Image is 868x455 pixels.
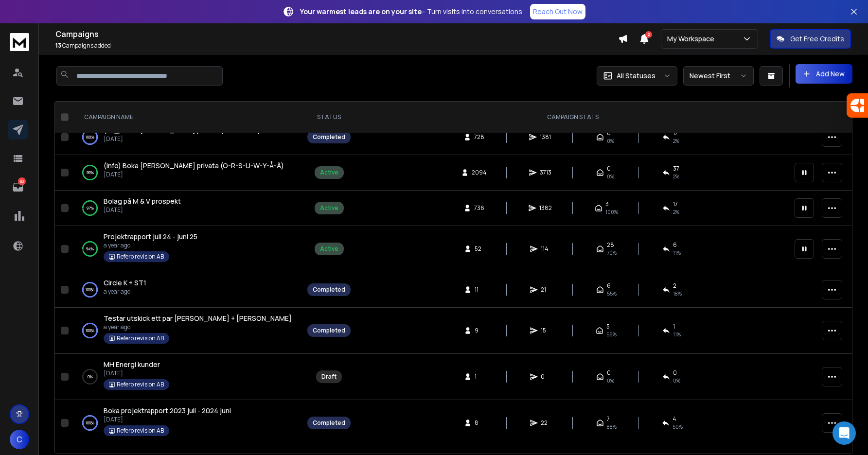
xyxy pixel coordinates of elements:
[673,200,678,208] span: 17
[72,354,301,400] td: 0%MH Energi kunder[DATE]Refero revision AB
[55,42,618,50] p: Campaigns added
[104,406,231,416] a: Boka projektrapport 2023 juli - 2024 juni
[72,191,301,226] td: 97%Bolag på M & V prospekt[DATE]
[72,226,301,272] td: 94%Projektrapport juli 24 - juni 25a year agoRefero revision AB
[645,31,652,38] span: 2
[104,232,197,241] span: Projektrapport juli 24 - juni 25
[18,177,26,185] p: 83
[475,327,484,334] span: 9
[605,200,609,208] span: 3
[104,161,284,171] a: (Info) Boka [PERSON_NAME] privata (O-R-S-U-W-Y-Å-Ä)
[541,245,550,253] span: 114
[539,204,552,212] span: 1382
[667,34,718,44] p: My Workspace
[607,137,614,145] span: 0%
[607,423,617,431] span: 88 %
[607,369,611,377] span: 0
[104,360,160,369] span: MH Energi kunder
[673,208,679,216] span: 2 %
[533,7,583,17] p: Reach Out Now
[72,400,301,446] td: 100%Boka projektrapport 2023 juli - 2024 juni[DATE]Refero revision AB
[320,169,338,176] div: Active
[790,34,844,44] p: Get Free Credits
[86,132,94,142] p: 100 %
[321,373,337,381] div: Draft
[673,249,681,257] span: 11 %
[104,171,284,178] p: [DATE]
[104,232,197,242] a: Projektrapport juli 24 - juni 25
[475,373,484,381] span: 1
[320,245,338,253] div: Active
[770,29,851,49] button: Get Free Credits
[673,415,676,423] span: 4
[300,7,522,17] p: – Turn visits into conversations
[104,416,231,423] p: [DATE]
[673,282,676,290] span: 2
[86,418,94,428] p: 100 %
[320,204,338,212] div: Active
[104,135,261,143] p: [DATE]
[541,327,550,334] span: 15
[104,314,292,323] span: Testar utskick ett par [PERSON_NAME] + [PERSON_NAME]
[673,377,680,385] span: 0%
[540,133,551,141] span: 1381
[86,285,94,295] p: 100 %
[673,241,677,249] span: 6
[117,381,164,388] p: Refero revision AB
[10,430,29,449] button: C
[673,423,683,431] span: 50 %
[673,173,679,180] span: 2 %
[356,102,789,133] th: CAMPAIGN STATS
[72,308,301,354] td: 100%Testar utskick ett par [PERSON_NAME] + [PERSON_NAME]a year agoRefero revision AB
[104,369,169,377] p: [DATE]
[607,377,614,385] span: 0%
[673,290,682,297] span: 18 %
[673,137,679,145] span: 2 %
[55,28,618,40] h1: Campaigns
[607,249,617,257] span: 70 %
[607,415,610,423] span: 7
[72,102,301,133] th: CAMPAIGN NAME
[313,327,345,334] div: Completed
[104,278,146,288] a: Circle K + ST1
[617,71,655,81] p: All Statuses
[474,133,484,141] span: 728
[117,253,164,261] p: Refero revision AB
[301,102,356,133] th: STATUS
[104,196,181,206] a: Bolag på M & V prospekt
[541,419,550,427] span: 22
[607,173,614,180] span: 0%
[607,282,611,290] span: 6
[104,323,292,331] p: a year ago
[673,331,681,338] span: 11 %
[86,244,94,254] p: 94 %
[72,155,301,191] td: 99%(Info) Boka [PERSON_NAME] privata (O-R-S-U-W-Y-Å-Ä)[DATE]
[472,169,487,176] span: 2094
[607,165,611,173] span: 0
[541,286,550,294] span: 21
[104,314,292,323] a: Testar utskick ett par [PERSON_NAME] + [PERSON_NAME]
[313,133,345,141] div: Completed
[104,360,160,369] a: MH Energi kunder
[673,369,677,377] span: 0
[72,120,301,155] td: 100%(Org) Boka [PERSON_NAME] privata (N-P-Q-X-Z)[DATE]
[605,208,618,216] span: 100 %
[300,7,422,16] strong: Your warmest leads are on your site
[88,372,93,382] p: 0 %
[475,286,484,294] span: 11
[87,203,94,213] p: 97 %
[475,245,484,253] span: 52
[86,326,94,335] p: 100 %
[104,161,284,170] span: (Info) Boka [PERSON_NAME] privata (O-R-S-U-W-Y-Å-Ä)
[313,286,345,294] div: Completed
[607,290,617,297] span: 55 %
[117,334,164,342] p: Refero revision AB
[117,427,164,435] p: Refero revision AB
[606,331,617,338] span: 56 %
[683,66,754,86] button: Newest First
